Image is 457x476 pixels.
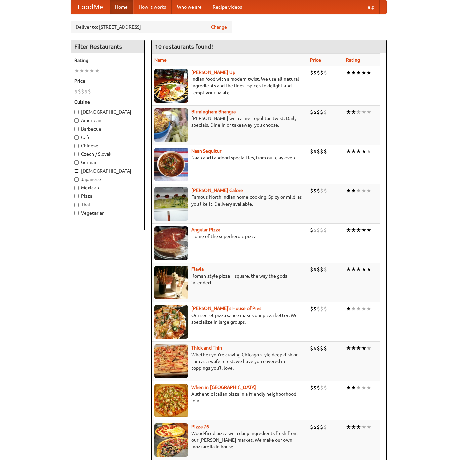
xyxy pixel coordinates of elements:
[154,154,305,161] p: Naan and tandoori specialties, from our clay oven.
[154,391,305,404] p: Authentic Italian pizza in a friendly neighborhood joint.
[71,40,144,53] h4: Filter Restaurants
[366,108,371,116] li: ★
[310,384,313,391] li: $
[154,233,305,240] p: Home of the superheroic pizza!
[310,344,313,352] li: $
[323,69,327,76] li: $
[320,148,323,155] li: $
[155,43,213,50] ng-pluralize: 10 restaurants found!
[351,226,356,234] li: ★
[191,306,261,311] a: [PERSON_NAME]'s House of Pies
[323,423,327,431] li: $
[356,305,361,313] li: ★
[310,57,321,63] a: Price
[154,76,305,96] p: Indian food with a modern twist. We use all-natural ingredients and the finest spices to delight ...
[359,0,380,14] a: Help
[366,384,371,391] li: ★
[74,134,141,141] label: Cafe
[323,384,327,391] li: $
[94,67,100,74] li: ★
[320,266,323,273] li: $
[366,69,371,76] li: ★
[323,305,327,313] li: $
[191,148,221,154] a: Naan Sequitur
[320,226,323,234] li: $
[313,69,317,76] li: $
[71,21,232,33] div: Deliver to: [STREET_ADDRESS]
[172,0,207,14] a: Who we are
[361,148,366,155] li: ★
[154,226,188,260] img: angular.jpg
[366,344,371,352] li: ★
[346,384,351,391] li: ★
[81,88,84,95] li: $
[191,188,243,193] a: [PERSON_NAME] Galore
[154,430,305,450] p: Wood-fired pizza with daily ingredients fresh from our [PERSON_NAME] market. We make our own mozz...
[346,344,351,352] li: ★
[351,384,356,391] li: ★
[346,108,351,116] li: ★
[313,266,317,273] li: $
[89,67,94,74] li: ★
[79,67,84,74] li: ★
[361,305,366,313] li: ★
[361,69,366,76] li: ★
[320,108,323,116] li: $
[154,423,188,457] img: pizza76.jpg
[361,108,366,116] li: ★
[320,69,323,76] li: $
[351,69,356,76] li: ★
[74,211,79,215] input: Vegetarian
[74,117,141,124] label: American
[74,127,79,131] input: Barbecue
[88,88,91,95] li: $
[74,78,141,84] h5: Price
[71,0,110,14] a: FoodMe
[351,305,356,313] li: ★
[323,148,327,155] li: $
[74,109,141,115] label: [DEMOGRAPHIC_DATA]
[154,266,188,299] img: flavia.jpg
[74,88,78,95] li: $
[361,266,366,273] li: ★
[154,351,305,371] p: Whether you're craving Chicago-style deep dish or thin as a wafer crust, we have you covered in t...
[313,148,317,155] li: $
[74,135,79,140] input: Cafe
[191,345,222,351] a: Thick and Thin
[361,344,366,352] li: ★
[320,305,323,313] li: $
[323,344,327,352] li: $
[313,108,317,116] li: $
[78,88,81,95] li: $
[74,193,141,199] label: Pizza
[346,187,351,194] li: ★
[313,423,317,431] li: $
[323,226,327,234] li: $
[356,148,361,155] li: ★
[74,144,79,148] input: Chinese
[154,108,188,142] img: bhangra.jpg
[74,67,79,74] li: ★
[310,69,313,76] li: $
[317,187,320,194] li: $
[356,187,361,194] li: ★
[356,423,361,431] li: ★
[84,67,89,74] li: ★
[310,266,313,273] li: $
[207,0,247,14] a: Recipe videos
[361,187,366,194] li: ★
[191,424,209,429] a: Pizza 76
[74,152,79,156] input: Czech / Slovak
[154,69,188,103] img: curryup.jpg
[74,142,141,149] label: Chinese
[351,423,356,431] li: ★
[351,187,356,194] li: ★
[191,109,236,114] a: Birmingham Bhangra
[154,272,305,286] p: Roman-style pizza -- square, the way the gods intended.
[74,186,79,190] input: Mexican
[74,210,141,216] label: Vegetarian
